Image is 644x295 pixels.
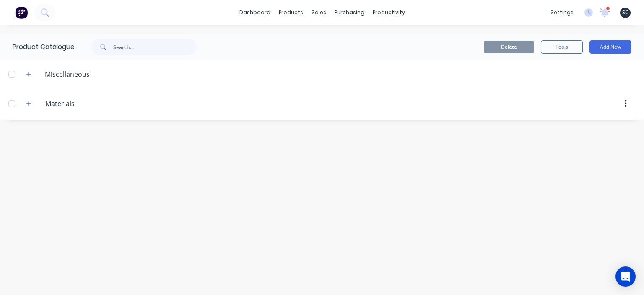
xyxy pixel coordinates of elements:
div: Miscellaneous [38,69,96,79]
div: settings [546,6,578,19]
div: Open Intercom Messenger [615,266,636,287]
img: Factory [15,6,28,19]
div: products [275,6,307,19]
div: productivity [369,6,409,19]
a: dashboard [235,6,275,19]
div: purchasing [330,6,369,19]
button: Delete [484,41,534,53]
div: sales [307,6,330,19]
span: SC [622,9,628,16]
input: Enter category name [45,99,145,109]
button: Tools [541,40,583,54]
button: Add New [589,40,631,54]
input: Search... [113,39,196,55]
